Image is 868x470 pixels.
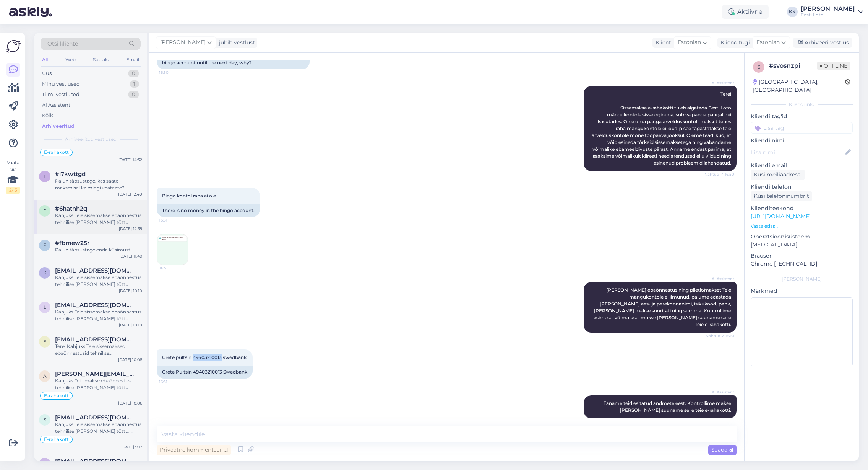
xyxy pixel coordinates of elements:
[706,276,734,282] span: AI Assistent
[751,252,853,260] p: Brauser
[55,421,142,435] div: Kahjuks Teie sissemakse ebaõnnestus tehnilise [PERSON_NAME] tõttu. Kontrollisime ostu [PERSON_NAM...
[157,366,253,379] div: Grete Pultsin 49403210013 Swedbank
[717,39,750,47] div: Klienditugi
[44,437,69,442] span: E-rahakott
[592,91,732,166] span: Tere! Sissemakse e-rahakotti tuleb algatada Eesti Loto mängukontole sisseloginuna, sobiva panga p...
[55,267,135,274] span: kushner19071979@gmail.com
[55,343,142,357] div: Tere! Kahjuks Teie sissemaksed ebaõnnestusid tehnilise [PERSON_NAME] tõttu. Kontrollisime ostud [...
[706,419,734,424] span: Nähtud ✓ 16:51
[159,70,188,75] span: 16:50
[159,217,188,223] span: 16:51
[6,39,21,54] img: Askly Logo
[44,150,69,155] span: E-rahakott
[119,288,142,294] div: [DATE] 10:10
[751,148,844,157] input: Lisa nimi
[55,171,86,178] span: #l7kwttgd
[42,101,70,109] div: AI Assistent
[751,122,853,134] input: Lisa tag
[42,80,80,88] div: Minu vestlused
[751,260,853,268] p: Chrome [TECHNICAL_ID]
[751,213,811,220] a: [URL][DOMAIN_NAME]
[706,389,734,395] span: AI Assistent
[44,208,46,214] span: 6
[44,393,69,398] span: E-rahakott
[118,400,142,406] div: [DATE] 10:06
[43,270,47,276] span: k
[751,113,853,121] p: Kliendi tag'id
[55,377,142,391] div: Kahjuks Teie makse ebaõnnestus tehnilise [PERSON_NAME] tõttu. Kontrollisime makse [PERSON_NAME] k...
[160,38,206,47] span: [PERSON_NAME]
[130,80,139,88] div: 1
[706,80,734,86] span: AI Assistent
[55,370,135,377] span: andera.lohmus@mail.ee
[42,91,79,98] div: Tiimi vestlused
[43,339,46,344] span: e
[751,137,853,145] p: Kliendi nimi
[43,373,47,379] span: a
[44,173,46,179] span: l
[55,308,142,322] div: Kahjuks Teie sissemakse ebaõnnestus tehnilise [PERSON_NAME] tõttu. Kontrollisime ostu [PERSON_NAM...
[42,122,75,130] div: Arhiveeritud
[157,204,260,217] div: There is no money in the bingo account.
[55,458,135,465] span: vakkerreelika@gmail.com
[44,417,46,423] span: s
[706,333,734,339] span: Nähtud ✓ 16:51
[55,302,135,308] span: laheann@gmail.com
[801,6,863,18] a: [PERSON_NAME]Eesti Loto
[751,223,853,230] p: Vaata edasi ...
[42,112,53,119] div: Kõik
[711,446,733,453] span: Saada
[121,444,142,450] div: [DATE] 9:17
[817,62,850,70] span: Offline
[787,7,798,17] div: KK
[216,39,255,47] div: juhib vestlust
[801,12,855,18] div: Eesti Loto
[55,205,87,212] span: #6hatnh2q
[55,178,142,191] div: Palun täpsustage, kas saate maksmisel ka mingi veateate?
[652,39,671,47] div: Klient
[722,5,769,19] div: Aktiivne
[751,183,853,191] p: Kliendi telefon
[801,6,855,12] div: [PERSON_NAME]
[125,55,141,65] div: Email
[6,187,20,194] div: 2 / 3
[118,357,142,362] div: [DATE] 10:08
[41,55,49,65] div: All
[6,159,20,194] div: Vaata siia
[751,276,853,282] div: [PERSON_NAME]
[119,253,142,259] div: [DATE] 11:49
[594,287,732,327] span: [PERSON_NAME] ebaõnnestus ning piletit/makset Teie mängukontole ei ilmunud, palume edastada [PERS...
[118,157,142,163] div: [DATE] 14:32
[769,61,817,70] div: # svosnzpi
[55,240,89,246] span: #fbmew25r
[55,336,135,343] span: el_wanted@mail.ru
[43,242,46,248] span: f
[118,191,142,197] div: [DATE] 12:40
[751,241,853,249] p: [MEDICAL_DATA]
[751,191,812,201] div: Küsi telefoninumbrit
[157,234,188,265] img: Attachment
[751,162,853,170] p: Kliendi email
[678,38,701,47] span: Estonian
[751,101,853,108] div: Kliendi info
[159,265,188,271] span: 16:51
[753,78,845,94] div: [GEOGRAPHIC_DATA], [GEOGRAPHIC_DATA]
[756,38,780,47] span: Estonian
[751,204,853,212] p: Klienditeekond
[55,212,142,226] div: Kahjuks Teie sissemakse ebaõnnestus tehnilise [PERSON_NAME] tõttu. Kontrollisime ostu [PERSON_NAM...
[47,40,78,48] span: Otsi kliente
[751,233,853,241] p: Operatsioonisüsteem
[55,274,142,288] div: Kahjuks Teie sissemakse ebaõnnestus tehnilise [PERSON_NAME] tõttu. Kontrollisime ostu [PERSON_NAM...
[157,445,231,455] div: Privaatne kommentaar
[704,171,734,177] span: Nähtud ✓ 16:50
[55,246,142,253] div: Palun täpsustage enda küsimust.
[128,70,139,77] div: 0
[64,55,77,65] div: Web
[162,354,247,360] span: Grete pultsin 49403210013 swedbank
[793,38,852,48] div: Arhiveeri vestlus
[159,379,188,385] span: 16:51
[43,460,46,466] span: v
[42,70,52,77] div: Uus
[65,136,117,143] span: Arhiveeritud vestlused
[119,322,142,328] div: [DATE] 10:10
